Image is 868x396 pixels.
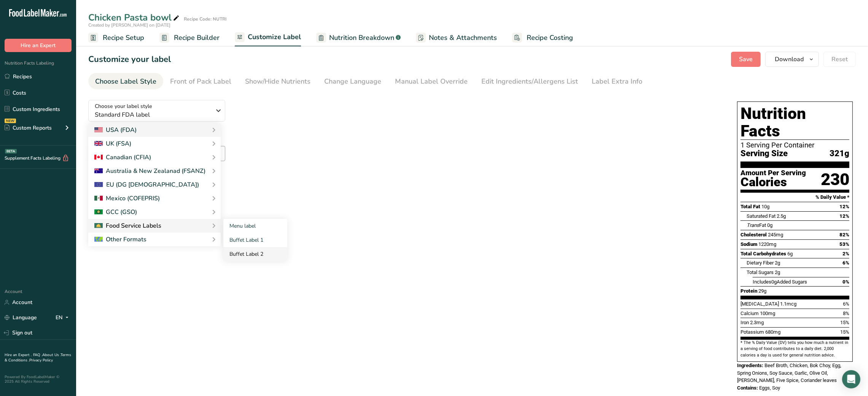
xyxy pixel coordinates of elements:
[768,232,783,238] span: 245mg
[170,76,231,87] div: Front of Pack Label
[741,105,849,140] h1: Nutrition Facts
[94,180,199,189] div: EU (DG [DEMOGRAPHIC_DATA])
[88,11,181,24] div: Chicken Pasta bowl
[830,149,849,158] span: 321g
[159,29,220,46] a: Recipe Builder
[787,251,793,257] span: 6g
[481,76,578,87] div: Edit Ingredients/Allergens List
[741,141,849,149] div: 1 Serving Per Container
[739,55,753,64] span: Save
[839,241,849,247] span: 53%
[741,310,759,316] span: Calcium
[527,33,573,43] span: Recipe Costing
[775,55,804,64] span: Download
[741,320,749,325] span: Iron
[760,310,775,316] span: 100mg
[94,139,131,148] div: UK (FSA)
[429,33,497,43] span: Notes & Attachments
[759,385,780,391] span: Eggs, Soy
[741,232,767,238] span: Cholesterol
[94,235,147,244] div: Other Formats
[765,52,819,67] button: Download
[737,363,763,368] span: Ingredients:
[741,149,788,158] span: Serving Size
[5,124,52,132] div: Custom Reports
[88,29,144,46] a: Recipe Setup
[777,213,786,219] span: 2.5g
[94,209,103,215] img: 2Q==
[767,222,772,228] span: 0g
[842,370,860,388] div: Open Intercom Messenger
[758,241,776,247] span: 1220mg
[839,204,849,209] span: 12%
[329,33,394,43] span: Nutrition Breakdown
[843,251,849,257] span: 2%
[95,110,211,119] span: Standard FDA label
[737,363,841,383] span: Beef Broth, Chicken, Bok Choy, Egg, Spring Onions, Soy Sauce, Garlic, Olive Oil, [PERSON_NAME], F...
[5,352,71,363] a: Terms & Conditions .
[223,247,287,261] a: Buffet Label 2
[223,219,287,233] a: Menu label
[741,204,760,209] span: Total Fat
[592,76,642,87] div: Label Extra Info
[821,169,849,190] div: 230
[771,279,777,285] span: 0g
[747,222,759,228] i: Trans
[839,232,849,238] span: 82%
[5,311,37,324] a: Language
[94,208,137,217] div: GCC (GSO)
[94,221,161,230] div: Food Service Labels
[839,213,849,219] span: 12%
[316,29,401,46] a: Nutrition Breakdown
[843,279,849,285] span: 0%
[741,340,849,358] section: * The % Daily Value (DV) tells you how much a nutrient in a serving of food contributes to a dail...
[775,269,780,275] span: 2g
[747,222,766,228] span: Fat
[843,260,849,266] span: 6%
[823,52,856,67] button: Reset
[5,375,72,384] div: Powered By FoodLabelMaker © 2025 All Rights Reserved
[95,102,152,110] span: Choose your label style
[512,29,573,46] a: Recipe Costing
[94,194,160,203] div: Mexico (COFEPRIS)
[56,313,72,322] div: EN
[33,352,42,358] a: FAQ .
[5,39,72,52] button: Hire an Expert
[731,52,761,67] button: Save
[5,352,32,358] a: Hire an Expert .
[747,213,776,219] span: Saturated Fat
[88,53,171,66] h1: Customize your label
[103,33,144,43] span: Recipe Setup
[780,301,796,307] span: 1.1mcg
[741,241,757,247] span: Sodium
[741,169,806,177] div: Amount Per Serving
[184,16,226,22] div: Recipe Code: NUTRI
[831,55,848,64] span: Reset
[747,260,774,266] span: Dietary Fiber
[248,32,301,42] span: Customize Label
[95,76,156,87] div: Choose Label Style
[753,279,807,285] span: Includes Added Sugars
[94,125,137,135] div: USA (FDA)
[840,329,849,335] span: 15%
[395,76,468,87] div: Manual Label Override
[94,153,151,162] div: Canadian (CFIA)
[88,100,225,122] button: Choose your label style Standard FDA label
[324,76,381,87] div: Change Language
[775,260,780,266] span: 2g
[5,119,16,123] div: NEW
[758,288,766,294] span: 29g
[741,329,764,335] span: Potassium
[741,301,779,307] span: [MEDICAL_DATA]
[174,33,220,43] span: Recipe Builder
[840,320,849,325] span: 15%
[94,166,205,176] div: Australia & New Zealanad (FSANZ)
[223,233,287,247] a: Buffet Label 1
[741,288,757,294] span: Protein
[29,358,53,363] a: Privacy Policy
[843,310,849,316] span: 8%
[5,149,17,154] div: BETA
[737,385,758,391] span: Contains:
[42,352,61,358] a: About Us .
[750,320,764,325] span: 2.3mg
